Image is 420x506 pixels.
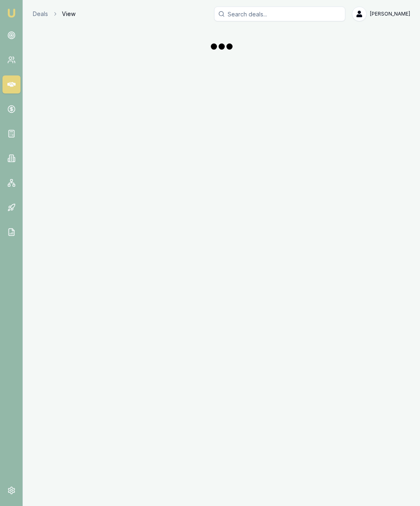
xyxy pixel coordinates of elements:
span: View [62,10,75,18]
input: Search deals [214,7,345,21]
img: emu-icon-u.png [7,8,16,18]
span: [PERSON_NAME] [370,11,410,17]
a: Deals [33,10,48,18]
nav: breadcrumb [33,10,75,18]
